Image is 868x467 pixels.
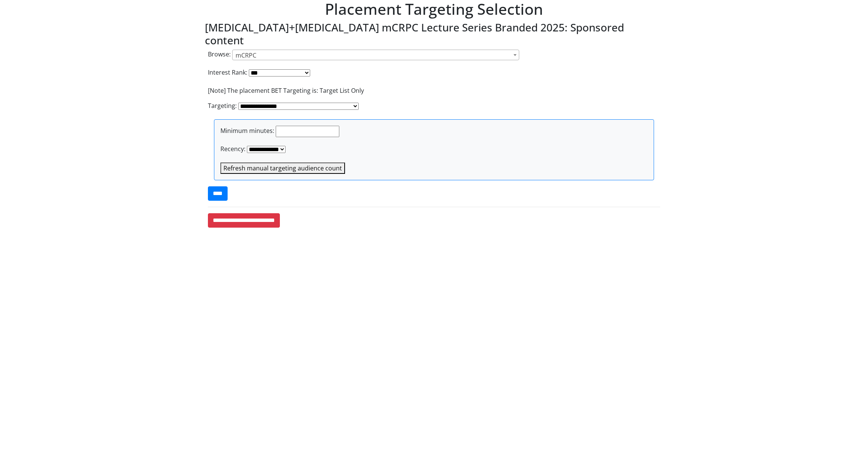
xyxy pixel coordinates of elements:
[208,68,247,77] label: Interest Rank:
[208,50,231,59] label: Browse:
[233,50,519,61] span: mCRPC
[236,51,256,59] span: mCRPC
[232,50,519,60] span: mCRPC
[220,126,274,135] label: Minimum minutes:
[220,162,345,174] button: Refresh manual targeting audience count
[220,144,245,153] label: Recency:
[205,21,663,47] h3: [MEDICAL_DATA]+[MEDICAL_DATA] mCRPC Lecture Series Branded 2025: Sponsored content
[208,101,237,110] label: Targeting:
[208,86,660,95] p: [Note] The placement BET Targeting is: Target List Only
